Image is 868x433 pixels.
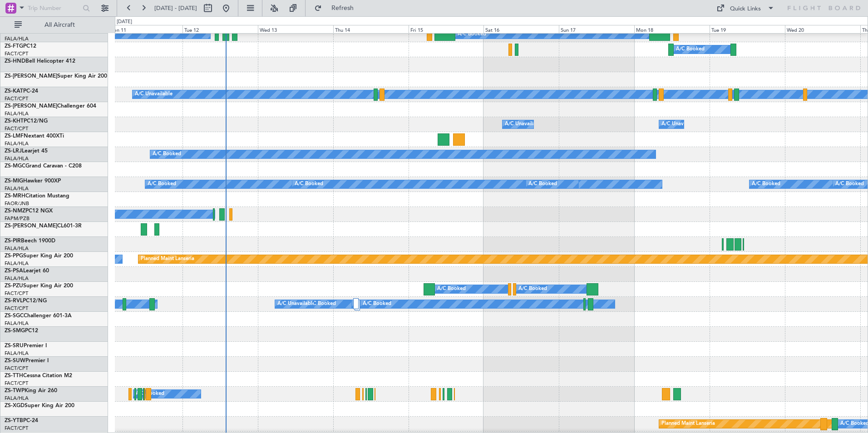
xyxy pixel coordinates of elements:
span: ZS-TTH [5,373,23,379]
span: Refresh [324,5,362,11]
a: FALA/HLA [5,185,29,192]
a: FACT/CPT [5,290,28,297]
a: FACT/CPT [5,425,28,432]
a: ZS-[PERSON_NAME]Challenger 604 [5,103,96,109]
span: ZS-[PERSON_NAME] [5,103,57,109]
a: ZS-LRJLearjet 45 [5,148,48,154]
div: Wed 13 [258,25,333,33]
a: FACT/CPT [5,305,28,312]
span: ZS-YTB [5,418,23,423]
span: ZS-RVL [5,298,23,304]
div: A/C Unavailable [277,297,315,311]
div: A/C Booked [437,282,466,296]
a: ZS-LMFNextant 400XTi [5,133,64,139]
span: ZS-LRJ [5,148,22,154]
span: ZS-KAT [5,89,23,94]
a: ZS-RVLPC12/NG [5,298,47,304]
span: ZS-HND [5,59,25,64]
span: ZS-PIR [5,238,21,244]
span: ZS-TWP [5,388,25,394]
span: ZS-SGC [5,313,24,319]
a: FALA/HLA [5,350,29,357]
div: Planned Maint Lanseria [661,417,715,431]
span: ZS-SUW [5,358,25,364]
a: FACT/CPT [5,50,28,57]
a: FALA/HLA [5,110,29,117]
a: FACT/CPT [5,95,28,102]
div: A/C Booked [528,177,557,191]
a: FALA/HLA [5,260,29,267]
div: Thu 14 [333,25,409,33]
div: Mon 18 [634,25,710,33]
div: Planned Maint Lanseria [141,252,194,266]
a: ZS-MRHCitation Mustang [5,193,69,199]
div: A/C Booked [148,177,176,191]
a: FACT/CPT [5,125,28,132]
a: FACT/CPT [5,365,28,372]
a: FALA/HLA [5,245,29,252]
a: ZS-KHTPC12/NG [5,118,48,124]
a: ZS-FTGPC12 [5,44,36,49]
a: ZS-TWPKing Air 260 [5,388,57,394]
span: ZS-[PERSON_NAME] [5,74,57,79]
a: ZS-PPGSuper King Air 200 [5,253,73,259]
span: ZS-NMZ [5,208,25,214]
div: A/C Unavailable [505,118,542,131]
a: ZS-KATPC-24 [5,89,38,94]
input: Trip Number [28,1,80,15]
span: [DATE] - [DATE] [154,4,197,12]
div: [DATE] [117,18,132,26]
a: ZS-YTBPC-24 [5,418,38,423]
div: Fri 15 [409,25,484,33]
a: ZS-SGCChallenger 601-3A [5,313,72,319]
span: ZS-FTG [5,44,23,49]
a: ZS-PSALearjet 60 [5,268,49,274]
span: ZS-MRH [5,193,25,199]
div: Wed 20 [785,25,860,33]
div: Tue 19 [710,25,785,33]
a: ZS-SRUPremier I [5,343,47,349]
a: ZS-SMGPC12 [5,328,38,334]
a: FAPM/PZB [5,215,30,222]
div: A/C Booked [835,177,864,191]
div: Tue 12 [182,25,258,33]
div: A/C Booked [458,28,486,41]
span: ZS-SRU [5,343,24,349]
a: FACT/CPT [5,380,28,387]
div: Sun 17 [559,25,634,33]
div: A/C Booked [153,148,181,161]
span: ZS-MIG [5,178,23,184]
span: ZS-MGC [5,163,25,169]
div: A/C Booked [676,43,705,56]
span: ZS-XGD [5,403,25,408]
a: ZS-SUWPremier I [5,358,49,364]
div: A/C Booked [363,297,391,311]
a: FALA/HLA [5,395,29,402]
div: Sat 16 [483,25,559,33]
span: ZS-SMG [5,328,25,334]
span: ZS-PSA [5,268,23,274]
span: All Aircraft [24,22,96,28]
span: ZS-[PERSON_NAME] [5,223,57,229]
a: ZS-HNDBell Helicopter 412 [5,59,75,64]
div: A/C Booked [518,282,547,296]
a: FALA/HLA [5,275,29,282]
a: ZS-[PERSON_NAME]CL601-3R [5,223,82,229]
div: A/C Unavailable [661,118,699,131]
a: FALA/HLA [5,140,29,147]
span: ZS-PPG [5,253,23,259]
div: A/C Unavailable [135,88,173,101]
a: ZS-MGCGrand Caravan - C208 [5,163,82,169]
div: A/C Booked [307,297,336,311]
a: FALA/HLA [5,35,29,42]
a: ZS-PIRBeech 1900D [5,238,55,244]
button: Quick Links [712,1,779,15]
a: ZS-MIGHawker 900XP [5,178,61,184]
a: FALA/HLA [5,320,29,327]
button: Refresh [310,1,365,15]
div: A/C Booked [752,177,780,191]
div: Quick Links [730,5,761,14]
button: All Aircraft [10,18,99,32]
span: ZS-KHT [5,118,24,124]
a: ZS-[PERSON_NAME]Super King Air 200 [5,74,107,79]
